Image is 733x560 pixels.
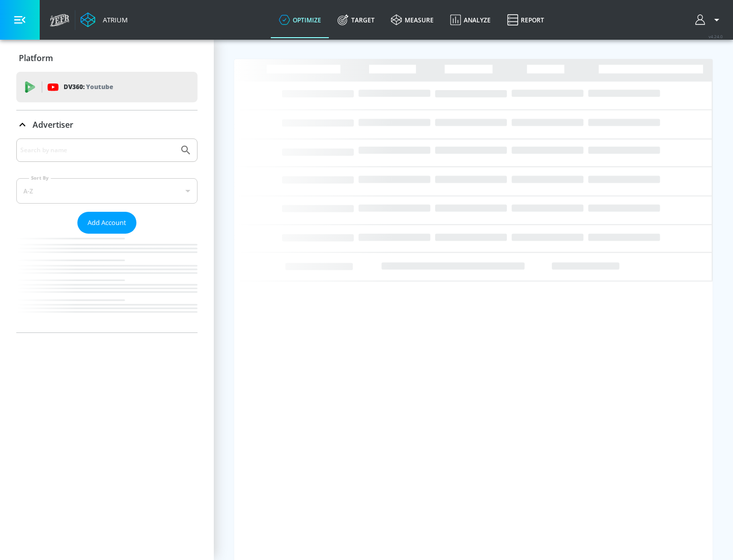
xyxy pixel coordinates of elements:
[80,12,128,27] a: Atrium
[29,175,51,181] label: Sort By
[33,119,73,130] p: Advertiser
[329,2,383,38] a: Target
[442,2,499,38] a: Analyze
[709,34,723,39] span: v 4.24.0
[99,15,128,24] div: Atrium
[64,81,113,93] p: DV360:
[16,234,198,332] nav: list of Advertiser
[20,144,175,157] input: Search by name
[88,217,126,229] span: Add Account
[16,138,198,332] div: Advertiser
[86,81,113,92] p: Youtube
[77,212,136,234] button: Add Account
[16,110,198,139] div: Advertiser
[499,2,552,38] a: Report
[271,2,329,38] a: optimize
[383,2,442,38] a: measure
[19,52,53,64] p: Platform
[16,44,198,72] div: Platform
[16,178,198,204] div: A-Z
[16,72,198,102] div: DV360: Youtube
